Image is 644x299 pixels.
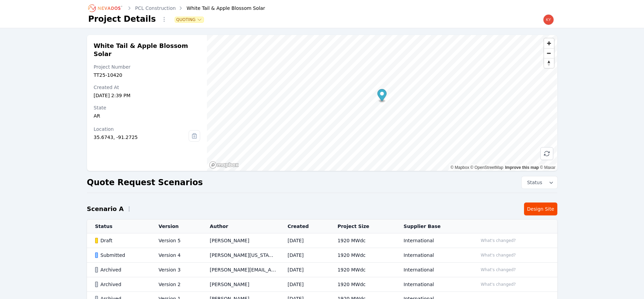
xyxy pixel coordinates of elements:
[202,277,279,292] td: [PERSON_NAME]
[87,263,557,277] tr: ArchivedVersion 3[PERSON_NAME][EMAIL_ADDRESS][PERSON_NAME][DOMAIN_NAME][DATE]1920 MWdcInternation...
[87,204,124,214] h2: Scenario A
[88,3,265,14] nav: Breadcrumb
[207,35,557,171] canvas: Map
[544,38,554,48] button: Zoom in
[151,277,202,292] td: Version 2
[544,49,554,58] span: Zoom out
[209,161,239,169] a: Mapbox homepage
[87,219,151,233] th: Status
[524,203,557,215] a: Design Site
[524,179,542,186] span: Status
[505,165,539,170] a: Improve this map
[478,266,519,274] button: What's changed?
[94,84,201,91] div: Created At
[87,248,557,263] tr: SubmittedVersion 4[PERSON_NAME][US_STATE][DATE]1920 MWdcInternationalWhat's changed?
[95,252,147,259] div: Submitted
[279,263,329,277] td: [DATE]
[279,277,329,292] td: [DATE]
[396,219,470,233] th: Supplier Base
[151,219,202,233] th: Version
[329,263,395,277] td: 1920 MWdc
[87,177,203,188] h2: Quote Request Scenarios
[87,233,557,248] tr: DraftVersion 5[PERSON_NAME][DATE]1920 MWdcInternationalWhat's changed?
[478,237,519,244] button: What's changed?
[451,165,469,170] a: Mapbox
[202,263,279,277] td: [PERSON_NAME][EMAIL_ADDRESS][PERSON_NAME][DOMAIN_NAME]
[329,248,395,263] td: 1920 MWdc
[94,42,201,58] h2: White Tail & Apple Blossom Solar
[543,14,554,25] img: kyle.macdougall@nevados.solar
[94,126,189,133] div: Location
[94,64,201,70] div: Project Number
[94,92,201,99] div: [DATE] 2:39 PM
[95,266,147,273] div: Archived
[202,248,279,263] td: [PERSON_NAME][US_STATE]
[329,233,395,248] td: 1920 MWdc
[177,5,265,12] div: White Tail & Apple Blossom Solar
[88,14,156,24] h1: Project Details
[329,277,395,292] td: 1920 MWdc
[544,58,554,68] span: Reset bearing to north
[279,233,329,248] td: [DATE]
[478,251,519,259] button: What's changed?
[151,263,202,277] td: Version 3
[396,277,470,292] td: International
[396,248,470,263] td: International
[540,165,556,170] a: Maxar
[151,248,202,263] td: Version 4
[202,219,279,233] th: Author
[87,277,557,292] tr: ArchivedVersion 2[PERSON_NAME][DATE]1920 MWdcInternationalWhat's changed?
[135,5,176,12] a: PCL Construction
[396,233,470,248] td: International
[94,112,201,119] div: AR
[94,134,189,141] div: 35.6743, -91.2725
[175,17,204,22] button: Quoting
[470,165,503,170] a: OpenStreetMap
[378,89,387,103] div: Map marker
[544,58,554,68] button: Reset bearing to north
[151,233,202,248] td: Version 5
[279,219,329,233] th: Created
[329,219,395,233] th: Project Size
[94,72,201,78] div: TT25-10420
[478,281,519,288] button: What's changed?
[544,48,554,58] button: Zoom out
[95,237,147,244] div: Draft
[522,176,557,189] button: Status
[95,281,147,288] div: Archived
[202,233,279,248] td: [PERSON_NAME]
[396,263,470,277] td: International
[94,104,201,111] div: State
[279,248,329,263] td: [DATE]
